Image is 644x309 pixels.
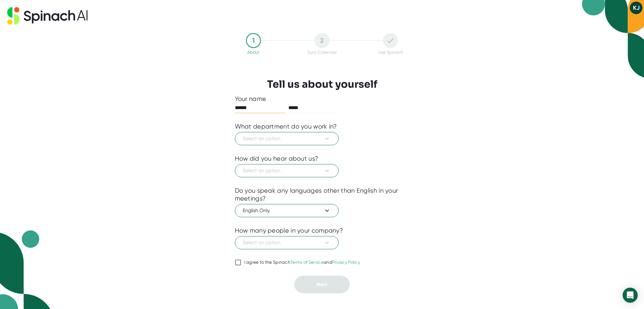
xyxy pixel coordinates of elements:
span: Select an option [243,135,331,142]
button: Select an option [235,164,339,177]
a: Privacy Policy [332,260,360,265]
button: English Only [235,204,339,217]
div: Your name [235,95,409,103]
div: How many people in your company? [235,227,343,235]
button: Select an option [235,236,339,249]
div: Do you speak any languages other than English in your meetings? [235,187,409,202]
div: About [247,50,259,55]
div: Open Intercom Messenger [623,288,638,303]
div: I agree to the Spinach and [244,260,360,265]
div: How did you hear about us? [235,155,319,163]
div: 2 [314,33,330,48]
div: Use Spinach [378,50,403,55]
span: Next [317,281,327,287]
div: 1 [246,33,261,48]
button: KJ [630,2,642,14]
button: Select an option [235,132,339,145]
span: English Only [243,207,331,214]
button: Next [294,276,350,293]
div: What department do you work in? [235,123,337,130]
span: Select an option [243,167,331,174]
h3: Tell us about yourself [267,78,377,90]
span: Select an option [243,239,331,246]
a: Terms of Service [290,260,324,265]
div: Sync Calendar [307,50,337,55]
